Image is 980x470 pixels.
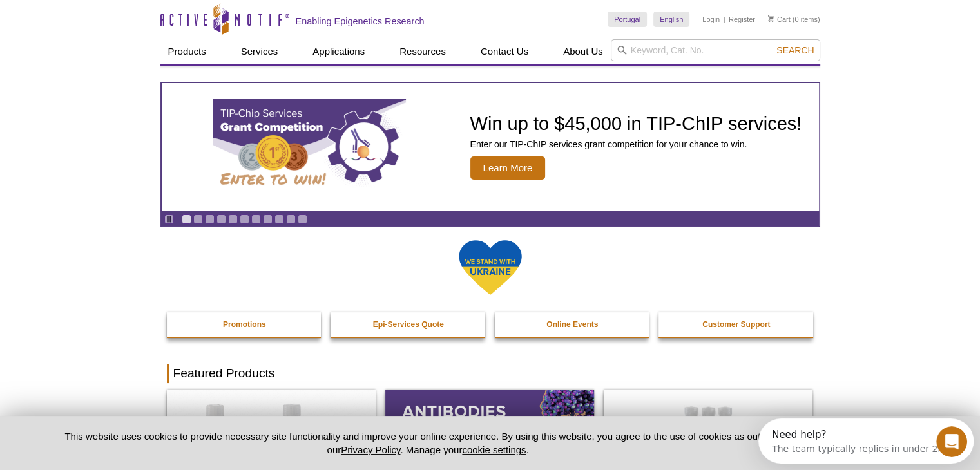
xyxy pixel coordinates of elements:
[182,214,191,224] a: Go to slide 1
[462,444,526,455] button: cookie settings
[373,320,444,329] strong: Epi-Services Quote
[392,39,454,64] a: Resources
[305,39,372,64] a: Applications
[298,214,307,224] a: Go to slide 11
[658,312,814,337] a: Customer Support
[608,12,647,27] a: Portugal
[470,156,546,180] span: Learn More
[495,312,651,337] a: Online Events
[768,15,791,24] a: Cart
[43,429,814,456] p: This website uses cookies to provide necessary site functionality and improve your online experie...
[216,214,226,224] a: Go to slide 4
[936,426,967,457] iframe: Intercom live chat
[251,214,261,224] a: Go to slide 7
[611,39,820,61] input: Keyword, Cat. No.
[470,138,802,150] p: Enter our TIP-ChIP services grant competition for your chance to win.
[729,15,755,24] a: Register
[223,320,266,329] strong: Promotions
[758,418,974,464] iframe: Intercom live chat discovery launcher
[341,444,400,455] a: Privacy Policy
[331,312,486,337] a: Epi-Services Quote
[193,214,203,224] a: Go to slide 2
[233,39,286,64] a: Services
[228,214,238,224] a: Go to slide 5
[162,83,819,211] a: TIP-ChIP Services Grant Competition Win up to $45,000 in TIP-ChIP services! Enter our TIP-ChIP se...
[546,320,598,329] strong: Online Events
[555,39,611,64] a: About Us
[162,83,819,211] article: TIP-ChIP Services Grant Competition
[240,214,249,224] a: Go to slide 6
[653,12,689,27] a: English
[776,45,814,55] span: Search
[14,11,188,21] div: Need help?
[14,21,188,35] div: The team typically replies in under 2m
[724,12,725,27] li: |
[702,320,770,329] strong: Customer Support
[296,15,425,27] h2: Enabling Epigenetics Research
[160,39,214,64] a: Products
[263,214,273,224] a: Go to slide 8
[274,214,284,224] a: Go to slide 9
[286,214,296,224] a: Go to slide 10
[205,214,215,224] a: Go to slide 3
[773,44,818,56] button: Search
[5,5,226,41] div: Open Intercom Messenger
[213,99,406,195] img: TIP-ChIP Services Grant Competition
[473,39,536,64] a: Contact Us
[164,214,174,224] a: Toggle autoplay
[702,15,720,24] a: Login
[768,12,820,27] li: (0 items)
[167,312,323,337] a: Promotions
[470,114,802,133] h2: Win up to $45,000 in TIP-ChIP services!
[458,239,523,296] img: We Stand With Ukraine
[167,364,814,383] h2: Featured Products
[768,15,774,22] img: Your Cart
